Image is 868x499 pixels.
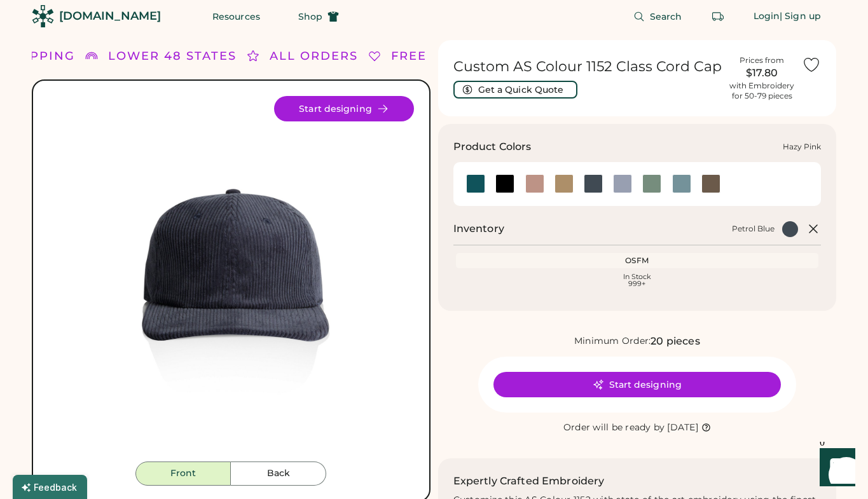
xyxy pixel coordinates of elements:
[650,12,682,21] span: Search
[231,461,326,486] button: Back
[135,461,231,486] button: Front
[618,4,698,29] button: Search
[108,48,237,65] div: LOWER 48 STATES
[453,58,722,76] h1: Custom AS Colour 1152 Class Cord Cap
[651,334,699,349] div: 20 pieces
[740,55,784,65] div: Prices from
[391,48,500,65] div: FREE SHIPPING
[705,4,731,29] button: Retrieve an order
[729,65,794,81] div: $17.80
[453,474,605,489] h2: Expertly Crafted Embroidery
[453,139,532,154] h3: Product Colors
[783,142,821,152] div: Hazy Pink
[32,5,54,27] img: Rendered Logo - Screens
[458,256,816,266] div: OSFM
[729,81,794,101] div: with Embroidery for 50-79 pieces
[808,442,862,496] iframe: Front Chat
[458,273,816,287] div: In Stock 999+
[298,12,322,21] span: Shop
[59,8,161,24] div: [DOMAIN_NAME]
[574,335,651,348] div: Minimum Order:
[48,96,414,461] img: 1152 - Petrol Blue Front Image
[453,221,504,236] h2: Inventory
[754,10,780,23] div: Login
[197,4,275,29] button: Resources
[493,372,781,397] button: Start designing
[453,81,577,99] button: Get a Quick Quote
[283,4,354,29] button: Shop
[780,10,821,23] div: | Sign up
[732,224,775,234] div: Petrol Blue
[667,421,698,434] div: [DATE]
[274,96,414,121] button: Start designing
[270,48,358,65] div: ALL ORDERS
[563,421,665,434] div: Order will be ready by
[48,96,414,461] div: 1152 Style Image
